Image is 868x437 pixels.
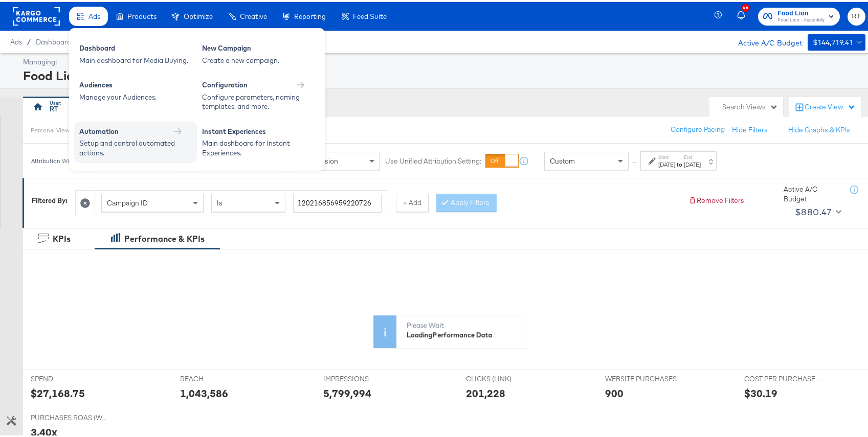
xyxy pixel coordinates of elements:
strong: to [675,158,684,166]
div: Personal View Actions: [31,124,93,132]
span: Food Lion [777,6,825,17]
span: Feed Suite [353,10,387,18]
button: Hide Graphs & KPIs [788,123,850,133]
span: Ads [88,10,100,18]
div: Search Views [722,100,778,110]
button: Remove Filters [688,194,744,203]
span: Products [127,10,157,18]
div: Filtered By: [32,194,68,203]
button: $880.47 [791,202,843,218]
div: Attribution Window: [31,155,86,163]
span: Food Lion - Assembly [777,14,825,22]
div: Performance & KPIs [124,231,205,243]
button: Food LionFood Lion - Assembly [758,6,840,24]
span: Creative [240,10,267,18]
input: Enter a search term [293,192,382,211]
div: Managing: [23,55,863,65]
div: Active A/C Budget [727,32,803,48]
span: / [22,36,36,44]
button: $144,719.41 [808,32,865,49]
span: ↑ [630,159,639,163]
button: Configure Pacing [663,119,732,137]
div: RT [50,102,58,112]
div: $880.47 [795,202,832,218]
span: Is [217,196,222,205]
button: + Add [396,192,429,210]
label: Use Unified Attribution Setting: [385,154,481,164]
div: $144,719.41 [813,34,853,47]
div: Create View [805,100,856,110]
label: End: [684,152,701,158]
button: 46 [736,5,753,25]
div: [DATE] [684,158,701,167]
div: Active A/C Budget [784,182,840,201]
span: Optimize [184,10,213,18]
span: Ads [10,36,22,44]
div: [DATE] [658,158,675,167]
div: 46 [742,2,749,10]
span: Campaign ID [107,196,148,205]
a: Dashboard [36,36,71,44]
div: Food Lion [23,65,863,82]
span: Custom [550,154,575,164]
div: KPIs [53,231,71,243]
label: Start: [658,152,675,158]
button: RT [848,6,865,24]
span: RT [852,9,861,20]
span: Reporting [294,10,326,18]
button: Hide Filters [732,123,768,133]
